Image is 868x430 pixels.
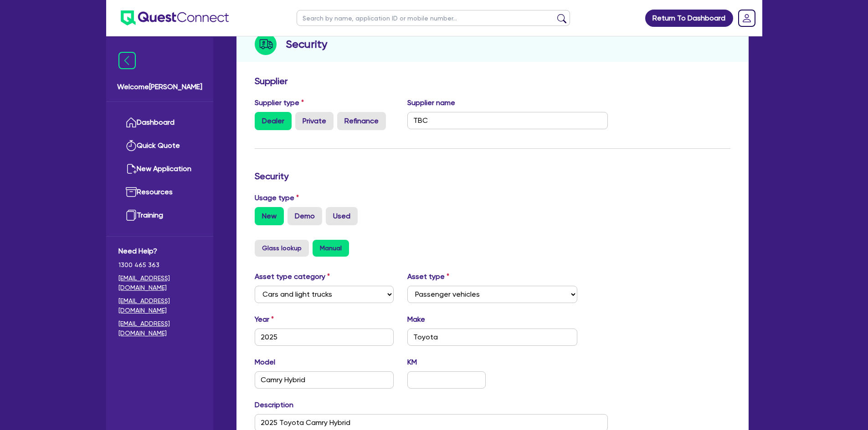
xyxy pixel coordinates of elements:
[255,400,293,410] label: Description
[126,163,137,174] img: new-application
[126,210,137,221] img: training
[407,97,455,108] label: Supplier name
[118,319,201,338] a: [EMAIL_ADDRESS][DOMAIN_NAME]
[255,76,730,86] h3: Supplier
[118,273,201,293] a: [EMAIL_ADDRESS][DOMAIN_NAME]
[118,246,201,257] span: Need Help?
[118,52,136,69] img: icon-menu-close
[255,271,330,282] label: Asset type category
[255,33,277,55] img: step-icon
[118,296,201,315] a: [EMAIL_ADDRESS][DOMAIN_NAME]
[118,157,201,181] a: New Application
[407,271,449,282] label: Asset type
[255,171,730,182] h3: Security
[255,314,274,325] label: Year
[297,10,570,26] input: Search by name, application ID or mobile number...
[121,10,229,25] img: quest-connect-logo-blue
[118,111,201,134] a: Dashboard
[645,10,733,27] a: Return To Dashboard
[255,240,309,257] button: Glass lookup
[288,207,322,225] label: Demo
[118,134,201,157] a: Quick Quote
[126,187,137,197] img: resources
[337,112,386,130] label: Refinance
[407,357,417,368] label: KM
[126,140,137,151] img: quick-quote
[118,260,201,270] span: 1300 465 363
[407,314,425,325] label: Make
[255,357,275,368] label: Model
[295,112,334,130] label: Private
[255,192,299,203] label: Usage type
[255,112,292,130] label: Dealer
[255,97,304,108] label: Supplier type
[326,207,358,225] label: Used
[313,240,349,257] button: Manual
[286,36,327,52] h2: Security
[117,81,202,92] span: Welcome [PERSON_NAME]
[118,204,201,227] a: Training
[118,181,201,204] a: Resources
[255,207,284,225] label: New
[735,6,759,30] a: Dropdown toggle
